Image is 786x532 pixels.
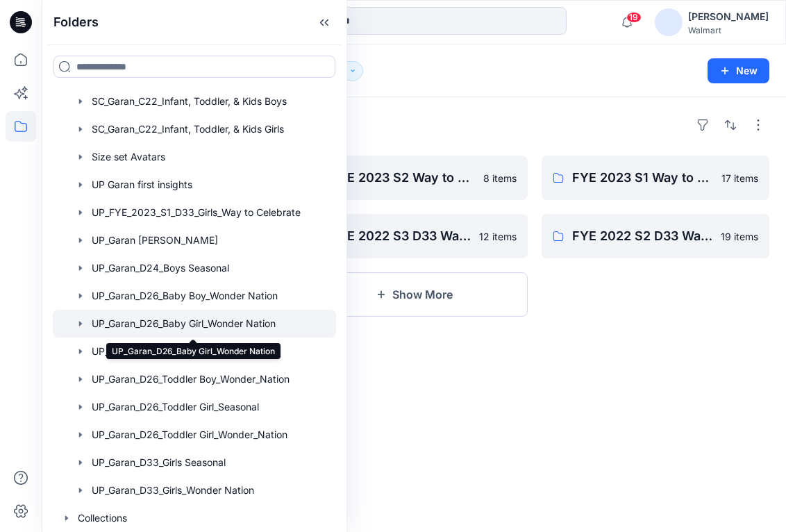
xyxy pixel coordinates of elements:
[331,168,475,188] p: FYE 2023 S2 Way to Celebrate
[688,8,769,25] div: [PERSON_NAME]
[721,229,758,244] p: 19 items
[542,214,769,258] a: FYE 2022 S2 D33 Way to Celebrate19 items
[655,8,683,36] img: avatar
[300,214,528,258] a: FYE 2022 S3 D33 Way to Celebrate - Garan12 items
[708,58,769,83] button: New
[542,156,769,200] a: FYE 2023 S1 Way to Celebrate17 items
[721,171,758,185] p: 17 items
[331,226,471,246] p: FYE 2022 S3 D33 Way to Celebrate - Garan
[572,168,713,188] p: FYE 2023 S1 Way to Celebrate
[688,25,769,35] div: Walmart
[572,226,712,246] p: FYE 2022 S2 D33 Way to Celebrate
[479,229,517,244] p: 12 items
[300,156,528,200] a: FYE 2023 S2 Way to Celebrate8 items
[300,272,528,317] button: Show More
[483,171,517,185] p: 8 items
[626,12,642,23] span: 19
